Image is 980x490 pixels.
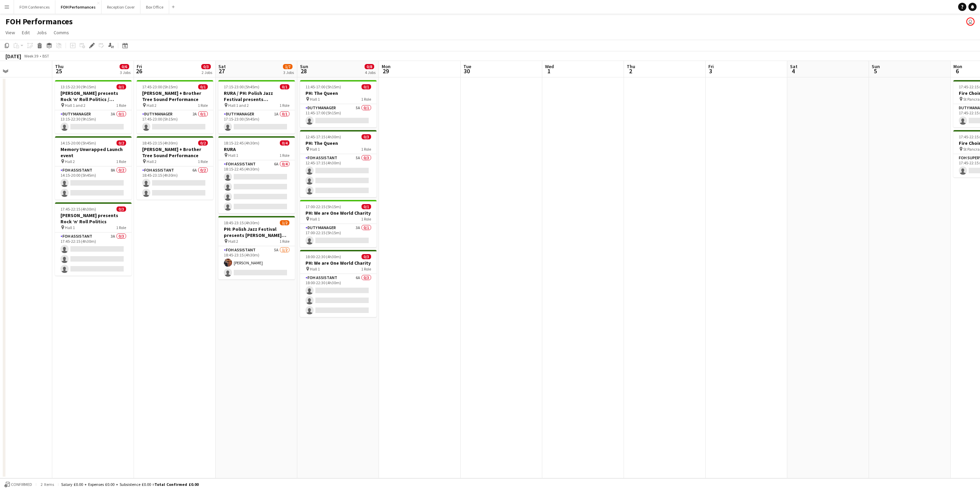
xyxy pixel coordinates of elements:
button: Reception Cover [101,0,140,14]
div: BST [42,53,49,59]
button: FOH Conferences [14,0,55,14]
a: View [3,28,18,37]
button: Confirmed [3,481,33,488]
span: Edit [22,29,30,36]
a: Edit [19,28,32,37]
span: 2 items [39,482,55,487]
button: Box Office [140,0,169,14]
span: Comms [54,29,69,36]
a: Jobs [34,28,50,37]
h1: FOH Performances [5,16,73,27]
app-user-avatar: Visitor Services [966,17,975,26]
a: Comms [51,28,72,37]
span: Total Confirmed £0.00 [154,482,199,487]
span: Confirmed [11,482,32,487]
button: FOH Performances [55,0,101,14]
span: View [5,29,15,36]
span: Jobs [37,29,47,36]
div: [DATE] [5,53,21,60]
div: Salary £0.00 + Expenses £0.00 + Subsistence £0.00 = [61,482,199,487]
